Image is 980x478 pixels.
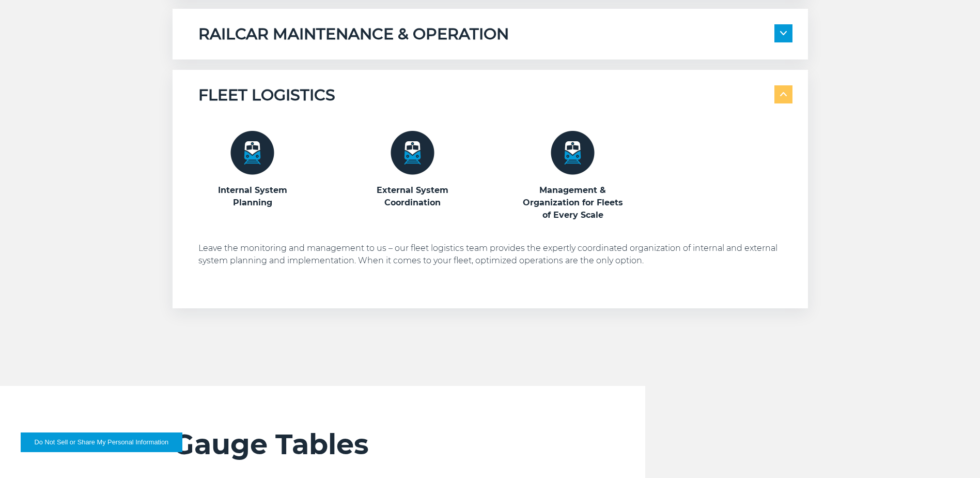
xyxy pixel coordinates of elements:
img: arrow [780,92,787,96]
button: Do Not Sell or Share My Personal Information [21,432,182,452]
h2: Gauge Tables [173,427,645,461]
img: arrow [780,31,787,35]
p: Leave the monitoring and management to us – our fleet logistics team provides the expertly coordi... [198,242,792,267]
h3: Management & Organization for Fleets of Every Scale [519,184,627,221]
h3: External System Coordination [359,184,467,209]
h3: Internal System Planning [198,184,307,209]
h5: FLEET LOGISTICS [198,85,335,105]
h5: RAILCAR MAINTENANCE & OPERATION [198,24,509,44]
